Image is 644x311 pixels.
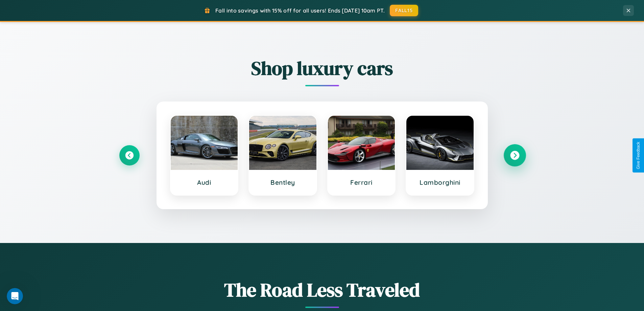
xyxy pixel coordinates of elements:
[413,178,467,186] h3: Lamborghini
[636,142,641,169] div: Give Feedback
[7,288,23,304] iframe: Intercom live chat
[119,55,525,81] h2: Shop luxury cars
[119,277,525,303] h1: The Road Less Traveled
[177,178,231,186] h3: Audi
[390,5,418,16] button: FALL15
[256,178,310,186] h3: Bentley
[215,7,385,14] span: Fall into savings with 15% off for all users! Ends [DATE] 10am PT.
[335,178,388,186] h3: Ferrari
